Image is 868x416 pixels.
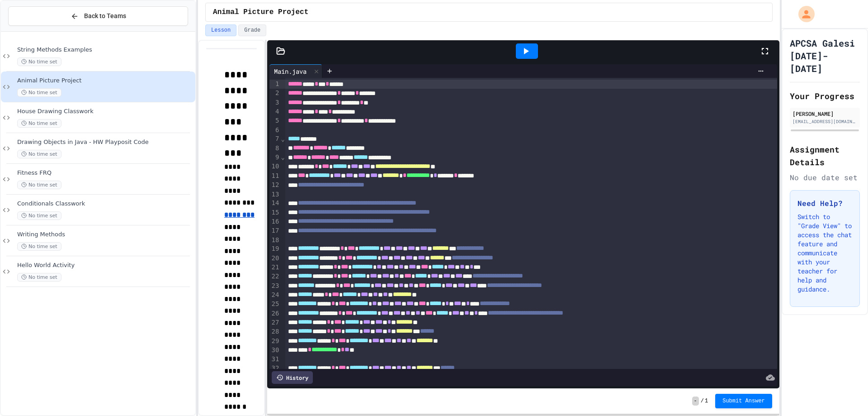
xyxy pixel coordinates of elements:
div: No due date set [790,172,860,183]
div: 18 [269,236,281,245]
div: 32 [269,364,281,373]
div: 19 [269,244,281,253]
span: No time set [17,150,61,158]
div: 12 [269,181,281,190]
span: No time set [17,242,61,251]
div: 14 [269,199,281,208]
span: Animal Picture Project [17,77,193,85]
div: 23 [269,282,281,291]
div: 2 [269,89,281,98]
span: No time set [17,273,61,282]
div: 1 [269,80,281,89]
iframe: chat widget [830,380,859,407]
span: String Methods Examples [17,46,193,54]
div: 15 [269,208,281,217]
span: / [701,397,704,405]
div: 31 [269,355,281,364]
div: 6 [269,126,281,135]
span: Conditionals Classwork [17,200,193,208]
span: Submit Answer [722,397,765,405]
div: 28 [269,327,281,336]
iframe: chat widget [793,340,859,379]
span: Fold line [280,135,285,143]
span: Hello World Activity [17,262,193,269]
div: [PERSON_NAME] [793,110,857,118]
div: 7 [269,134,281,143]
span: No time set [17,211,61,220]
div: 20 [269,254,281,263]
div: 21 [269,263,281,272]
h1: APCSA Galesi [DATE]-[DATE] [790,37,860,75]
span: - [692,397,699,406]
span: No time set [17,57,61,66]
div: 4 [269,107,281,116]
button: Submit Answer [715,394,772,408]
div: 16 [269,217,281,226]
div: 30 [269,346,281,355]
div: My Account [789,4,817,24]
div: 10 [269,162,281,171]
button: Grade [238,24,266,36]
div: History [272,371,313,384]
div: [EMAIL_ADDRESS][DOMAIN_NAME] [793,118,857,125]
h2: Assignment Details [790,143,860,168]
div: 9 [269,153,281,162]
button: Back to Teams [8,6,188,26]
div: 29 [269,337,281,346]
div: 5 [269,116,281,125]
span: No time set [17,119,61,128]
div: 11 [269,172,281,181]
div: 26 [269,309,281,318]
span: Drawing Objects in Java - HW Playposit Code [17,139,193,146]
span: Animal Picture Project [213,7,308,18]
span: 1 [705,397,708,405]
span: No time set [17,88,61,97]
h2: Your Progress [790,90,860,102]
div: 24 [269,291,281,300]
div: 22 [269,272,281,281]
span: House Drawing Classwork [17,108,193,115]
p: Switch to "Grade View" to access the chat feature and communicate with your teacher for help and ... [797,212,852,294]
div: 25 [269,300,281,309]
div: 27 [269,318,281,327]
div: Main.java [269,64,322,78]
div: 8 [269,144,281,153]
div: 17 [269,226,281,235]
span: Fitness FRQ [17,169,193,177]
span: No time set [17,181,61,189]
div: 3 [269,98,281,107]
div: Main.java [269,67,311,76]
button: Lesson [205,24,236,36]
span: Fold line [280,153,285,161]
span: Back to Teams [84,11,126,21]
span: Writing Methods [17,231,193,239]
div: 13 [269,190,281,199]
h3: Need Help? [797,198,852,209]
